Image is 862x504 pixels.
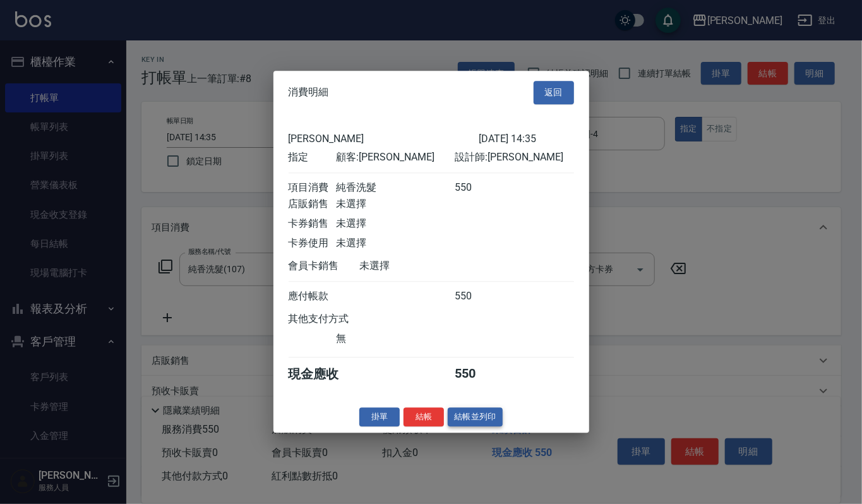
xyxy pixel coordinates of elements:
div: [DATE] 14:35 [479,133,574,145]
button: 掛單 [359,407,400,427]
div: 店販銷售 [289,198,336,211]
div: 550 [455,290,502,303]
div: 顧客: [PERSON_NAME] [336,151,455,164]
button: 返回 [534,81,574,104]
div: 卡券使用 [289,237,336,250]
button: 結帳 [404,407,444,427]
div: 現金應收 [289,366,360,383]
div: 550 [455,181,502,195]
div: 設計師: [PERSON_NAME] [455,151,573,164]
div: 未選擇 [336,237,455,250]
div: 未選擇 [360,260,479,273]
div: 純香洗髮 [336,181,455,195]
div: 無 [336,332,455,345]
div: 應付帳款 [289,290,336,303]
div: 未選擇 [336,217,455,231]
div: [PERSON_NAME] [289,133,479,145]
div: 指定 [289,151,336,164]
div: 項目消費 [289,181,336,195]
div: 卡券銷售 [289,217,336,231]
div: 其他支付方式 [289,313,384,326]
button: 結帳並列印 [448,407,503,427]
div: 未選擇 [336,198,455,211]
span: 消費明細 [289,87,329,99]
div: 會員卡銷售 [289,260,360,273]
div: 550 [455,366,502,383]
